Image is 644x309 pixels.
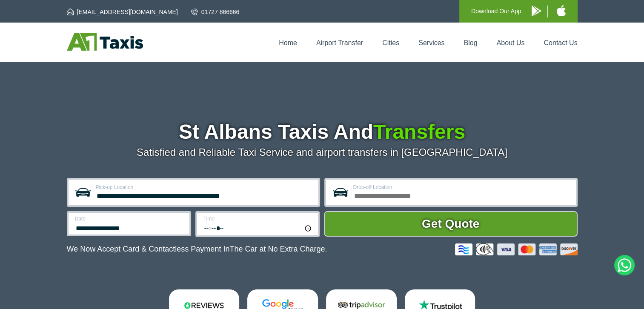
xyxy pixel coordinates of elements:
img: A1 Taxis iPhone App [557,5,566,16]
p: We Now Accept Card & Contactless Payment In [67,245,327,254]
a: Blog [464,39,477,46]
img: Credit And Debit Cards [455,243,578,255]
img: A1 Taxis St Albans LTD [67,33,143,51]
span: The Car at No Extra Charge. [229,245,327,253]
span: Transfers [373,120,465,143]
a: Services [418,39,444,46]
a: 01727 866666 [191,8,240,16]
a: [EMAIL_ADDRESS][DOMAIN_NAME] [67,8,178,16]
label: Drop-off Location [353,185,571,190]
a: About Us [497,39,525,46]
a: Contact Us [544,39,577,46]
p: Download Our App [471,6,521,17]
a: Home [279,39,297,46]
label: Time [203,216,313,221]
h1: St Albans Taxis And [67,122,578,142]
img: A1 Taxis Android App [532,6,541,16]
a: Cities [382,39,399,46]
button: Get Quote [324,211,578,237]
a: Airport Transfer [316,39,363,46]
p: Satisfied and Reliable Taxi Service and airport transfers in [GEOGRAPHIC_DATA] [67,146,578,158]
label: Pick-up Location [96,185,313,190]
label: Date [75,216,184,221]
